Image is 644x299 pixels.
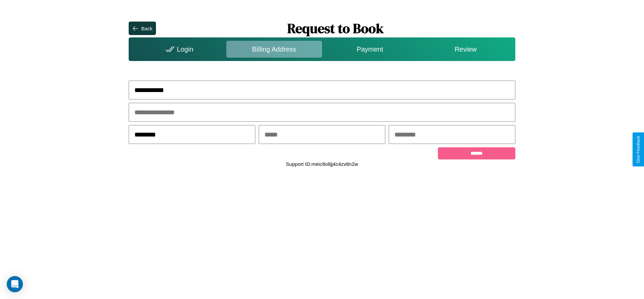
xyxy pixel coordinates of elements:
[156,19,515,37] h1: Request to Book
[226,41,322,58] div: Billing Address
[322,41,418,58] div: Payment
[636,136,641,163] div: Give Feedback
[130,41,226,58] div: Login
[286,159,358,169] p: Support ID: meic8o8jj4c4zv8n2w
[7,276,23,292] div: Open Intercom Messenger
[418,41,513,58] div: Review
[141,26,152,31] div: Back
[129,22,156,35] button: Back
